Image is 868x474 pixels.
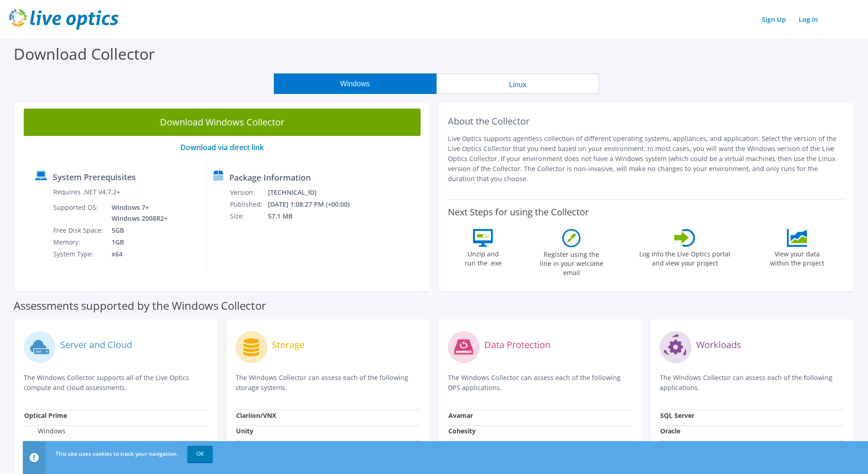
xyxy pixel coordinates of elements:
label: Log into the Live Optics portal and view your project [639,247,731,268]
label: Windows [24,427,66,436]
td: Size: [230,210,267,222]
a: Download via direct link [180,142,264,152]
label: View your data within the project [764,247,830,268]
strong: Avamar [448,411,473,420]
label: Requires .NET V4.7.2+ [53,188,120,197]
a: Sign Up [757,13,791,26]
td: Free Disk Space: [53,224,105,236]
h2: About the Collector [448,116,845,127]
label: Assessments supported by the Windows Collector [14,301,266,310]
td: 1GB [105,236,169,248]
label: System Prerequisites [53,172,136,182]
td: Supported OS: [53,202,105,224]
td: x64 [105,248,169,260]
a: Log In [794,13,822,26]
label: Next Steps for using the Collector [448,207,589,218]
p: The Windows Collector can assess each of the following applications. [660,373,844,393]
strong: Optical Prime [24,411,67,420]
strong: Clariion/VNX [236,411,276,420]
td: Memory: [53,236,105,248]
strong: SQL Server [660,411,694,420]
button: Windows [274,73,437,94]
label: Unzip and run the .exe [462,247,504,268]
p: Live Optics supports agentless collection of different operating systems, appliances, and applica... [448,134,845,184]
td: Windows 7+ Windows 2008R2+ [105,202,169,224]
td: System Type: [53,248,105,260]
label: Workloads [696,340,741,349]
label: Download Collector [14,43,155,64]
label: Register using the line in your welcome email [537,247,606,277]
td: Version: [230,187,267,198]
strong: Oracle [660,427,680,435]
label: Data Protection [484,340,550,349]
p: The Windows Collector can assess each of the following storage systems. [236,373,420,393]
td: Published: [230,198,267,210]
strong: Cohesity [448,427,476,435]
strong: Unity [236,427,253,435]
td: 5GB [105,224,169,236]
td: [DATE] 1:08:27 PM (+00:00) [267,198,362,210]
p: The Windows Collector supports all of the Live Optics compute and cloud assessments. [24,373,208,393]
td: 57.1 MB [267,210,362,222]
span: This site uses cookies to track your navigation. [56,450,178,458]
label: Storage [272,340,304,349]
label: Server and Cloud [60,340,132,349]
button: Linux [437,73,599,94]
td: [TECHNICAL_ID] [267,187,362,198]
p: The Windows Collector can assess each of the following DPS applications. [448,373,632,393]
a: Download Windows Collector [24,109,421,136]
a: OK [187,446,213,462]
img: live_optics_svg.svg [9,9,118,30]
label: Package Information [229,173,311,182]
